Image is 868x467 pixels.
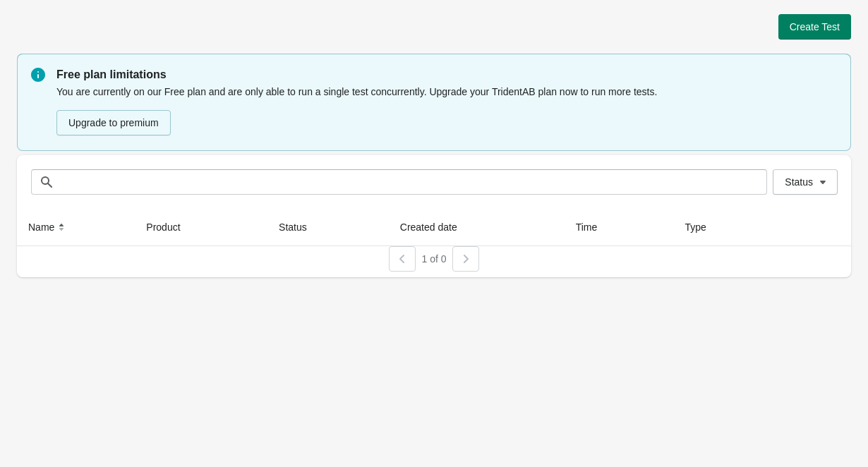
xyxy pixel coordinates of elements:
[23,214,74,240] button: Name
[56,83,837,137] div: You are currently on our Free plan and are only able to run a single test concurrently. Upgrade y...
[773,169,838,195] button: Status
[570,214,617,240] button: Time
[140,214,200,240] button: Product
[273,214,327,240] button: Status
[421,253,446,265] span: 1 of 0
[790,21,840,32] span: Create Test
[56,66,837,83] p: Free plan limitations
[778,14,851,40] button: Create Test
[56,110,171,135] button: Upgrade to premium
[394,214,477,240] button: Created date
[785,176,813,188] span: Status
[679,214,725,240] button: Type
